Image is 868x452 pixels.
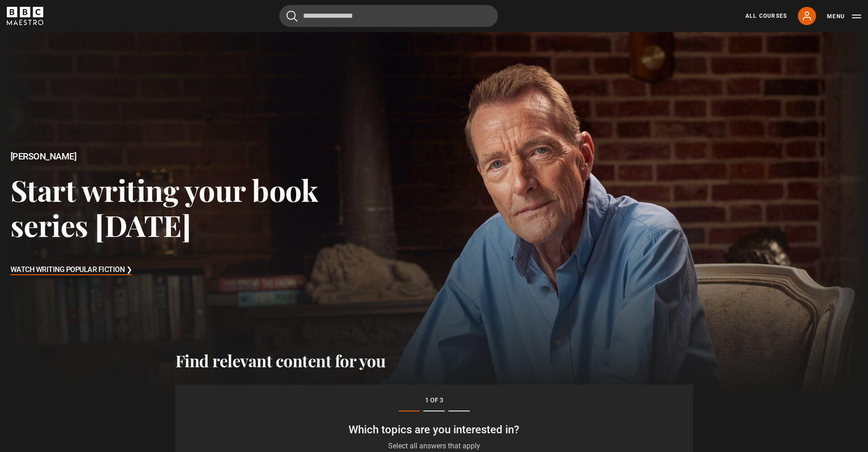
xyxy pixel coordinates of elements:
h3: Start writing your book series [DATE] [10,172,348,243]
h3: Watch Writing Popular Fiction ❯ [10,263,132,277]
p: 1 of 3 [212,395,657,405]
h3: Which topics are you interested in? [212,422,657,437]
a: All Courses [745,12,787,20]
h2: [PERSON_NAME] [10,151,348,162]
button: Submit the search query [287,10,298,22]
button: Toggle navigation [827,12,861,21]
h2: Find relevant content for you [175,351,693,370]
svg: BBC Maestro [7,7,43,25]
input: Search [279,5,498,27]
p: Select all answers that apply [212,441,657,452]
